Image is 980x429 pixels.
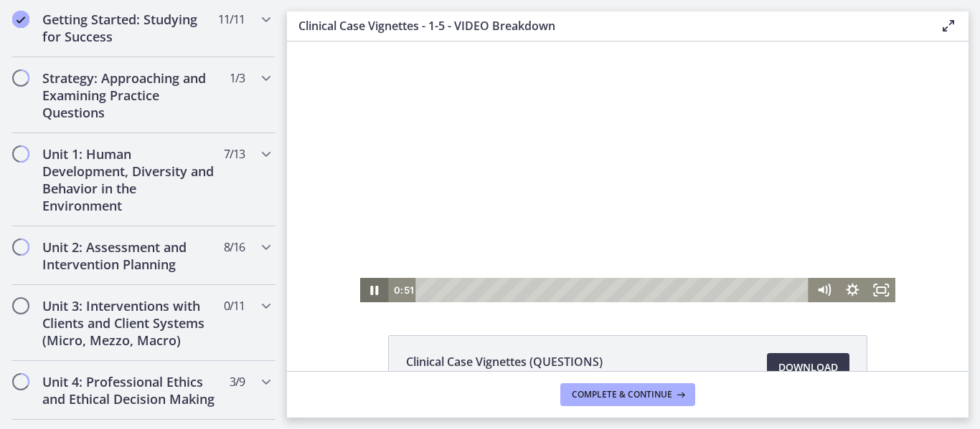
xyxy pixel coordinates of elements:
h3: Clinical Case Vignettes - 1-5 - VIDEO Breakdown [298,17,917,34]
button: Show settings menu [551,236,580,261]
span: 7 / 13 [224,145,245,163]
button: Mute [522,236,551,261]
h2: Unit 1: Human Development, Diversity and Behavior in the Environment [42,145,217,214]
span: 1 / 3 [230,69,245,87]
h2: Unit 3: Interventions with Clients and Client Systems (Micro, Mezzo, Macro) [42,297,217,349]
span: 3 / 9 [230,373,245,390]
span: 11 / 11 [218,11,245,28]
a: Download [767,353,849,382]
h2: Unit 4: Professional Ethics and Ethical Decision Making [42,373,217,408]
span: Clinical Case Vignettes (QUESTIONS) [406,353,603,370]
span: 8 / 16 [224,238,245,256]
span: Complete & continue [572,389,672,400]
button: Complete & continue [560,383,695,406]
h2: Strategy: Approaching and Examining Practice Questions [42,69,217,121]
h2: Unit 2: Assessment and Intervention Planning [42,238,217,273]
h2: Getting Started: Studying for Success [42,11,217,45]
i: Completed [12,11,29,28]
button: Fullscreen [580,236,608,261]
iframe: Video Lesson [287,42,969,302]
span: 0 / 11 [224,297,245,314]
span: 80.3 KB [406,370,603,382]
span: Download [778,359,838,376]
